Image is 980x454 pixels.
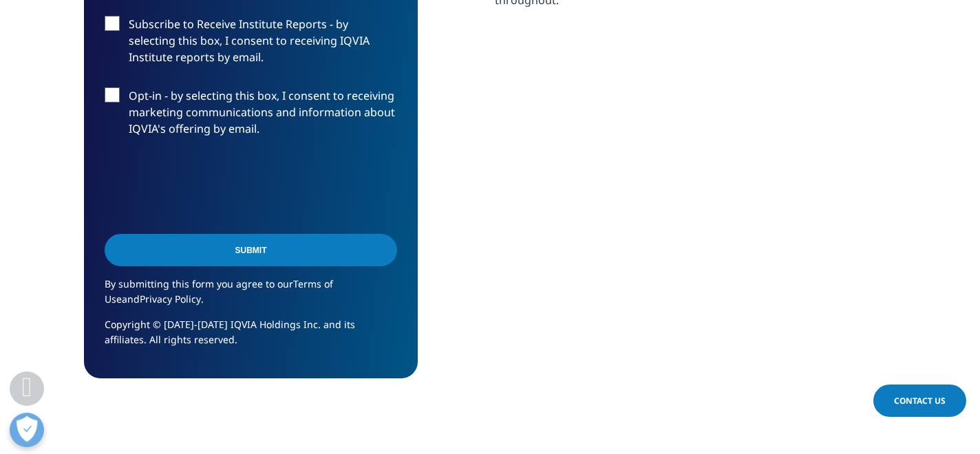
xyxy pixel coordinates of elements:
[105,159,314,213] iframe: reCAPTCHA
[105,234,397,266] input: Submit
[140,292,201,305] a: Privacy Policy
[894,395,946,407] span: Contact Us
[10,413,44,447] button: 優先設定センターを開く
[105,277,397,317] p: By submitting this form you agree to our and .
[105,87,397,144] label: Opt-in - by selecting this box, I consent to receiving marketing communications and information a...
[873,385,966,417] a: Contact Us
[105,16,397,73] label: Subscribe to Receive Institute Reports - by selecting this box, I consent to receiving IQVIA Inst...
[105,317,397,358] p: Copyright © [DATE]-[DATE] IQVIA Holdings Inc. and its affiliates. All rights reserved.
